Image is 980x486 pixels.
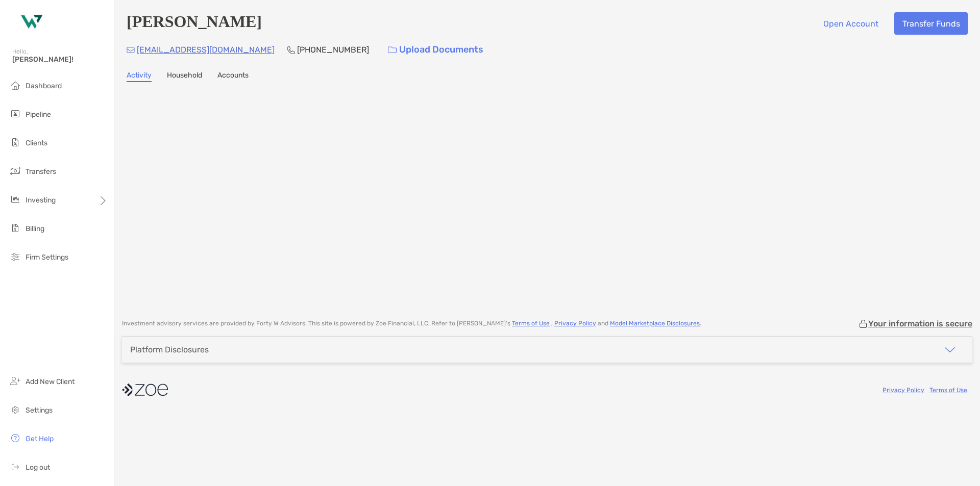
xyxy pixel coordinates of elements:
[26,253,68,262] span: Firm Settings
[9,375,21,387] img: add_new_client icon
[554,320,596,327] a: Privacy Policy
[167,71,202,82] a: Household
[122,320,701,327] p: Investment advisory services are provided by Forty W Advisors . This site is powered by Zoe Finan...
[9,461,21,473] img: logout icon
[9,193,21,206] img: investing icon
[512,320,550,327] a: Terms of Use
[297,43,369,56] p: [PHONE_NUMBER]
[610,320,700,327] a: Model Marketplace Disclosures
[944,344,956,356] img: icon arrow
[894,12,968,35] button: Transfer Funds
[26,82,62,90] span: Dashboard
[127,12,262,35] h4: [PERSON_NAME]
[26,434,54,443] span: Get Help
[381,39,490,61] a: Upload Documents
[815,12,886,35] button: Open Account
[929,387,967,394] a: Terms of Use
[26,224,44,233] span: Billing
[9,79,21,91] img: dashboard icon
[12,55,108,64] span: [PERSON_NAME]!
[9,403,21,416] img: settings icon
[26,463,50,472] span: Log out
[9,165,21,177] img: transfers icon
[883,387,924,394] a: Privacy Policy
[26,406,53,415] span: Settings
[287,46,295,54] img: Phone Icon
[9,250,21,263] img: firm-settings icon
[127,71,152,82] a: Activity
[217,71,249,82] a: Accounts
[868,319,972,328] p: Your information is secure
[26,196,56,204] span: Investing
[127,47,135,53] img: Email Icon
[9,432,21,444] img: get-help icon
[26,167,56,176] span: Transfers
[26,377,75,386] span: Add New Client
[122,378,168,401] img: company logo
[9,108,21,120] img: pipeline icon
[26,139,47,147] span: Clients
[130,345,209,354] div: Platform Disclosures
[137,43,275,56] p: [EMAIL_ADDRESS][DOMAIN_NAME]
[9,222,21,234] img: billing icon
[9,136,21,148] img: clients icon
[26,110,51,119] span: Pipeline
[388,46,397,54] img: button icon
[12,4,49,41] img: Zoe Logo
